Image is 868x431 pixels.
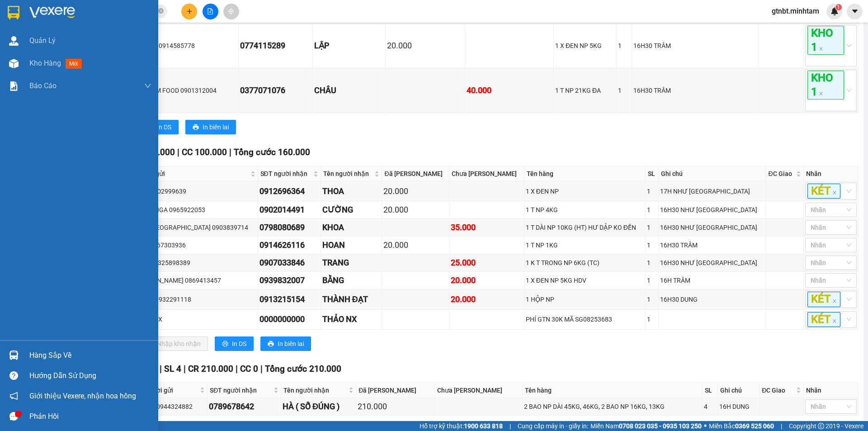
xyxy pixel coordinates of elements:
strong: 1900 633 818 [464,422,503,430]
div: 1 [647,258,657,268]
span: | [229,147,231,157]
td: 0907033846 [258,254,321,272]
div: 20.000 [451,274,523,287]
div: 0789678642 [209,400,279,413]
div: Hàng sắp về [29,349,151,362]
div: MẠNH 0932291118 [135,294,256,304]
div: HỒNG NGA 0965922053 [135,205,256,215]
td: 0914626116 [258,237,321,254]
div: THẢO NX [322,313,381,326]
div: Phản hồi [29,410,151,423]
span: In DS [232,339,246,349]
span: SL 4 [164,364,181,374]
td: THÀNH ĐẠT [321,289,382,309]
span: KHO 1 [807,71,844,99]
img: logo-vxr [8,6,19,19]
div: 0774115289 [240,39,311,52]
div: 20.000 [383,185,448,198]
th: Tên hàng [524,166,646,181]
div: 16H DUNG [719,402,758,412]
span: Miền Bắc [709,421,774,431]
td: HÀ ( SỐ ĐÚNG ) [281,398,356,416]
th: SL [646,166,659,181]
div: 1 [647,223,657,232]
span: Hỗ trợ kỹ thuật: [420,421,503,431]
span: | [184,364,186,374]
span: Người gửi [144,385,198,395]
div: 17H NHƯ [GEOGRAPHIC_DATA] [660,186,764,196]
span: close [819,47,823,51]
span: | [781,421,782,431]
div: 16H30 NHƯ [GEOGRAPHIC_DATA] [660,258,764,268]
img: warehouse-icon [9,36,19,46]
button: downloadNhập kho nhận [140,336,208,351]
div: 0377071076 [240,84,311,97]
div: Nhãn [806,385,856,395]
div: 35.000 [451,221,523,234]
div: HOAN [322,239,381,251]
span: file-add [207,8,213,14]
span: Người gửi [136,169,249,179]
div: 0798080689 [259,221,319,234]
span: close [832,319,837,323]
div: 16H30 DUNG [660,294,764,304]
div: 1 [647,240,657,250]
td: 0798080689 [258,219,321,237]
strong: 0708 023 035 - 0935 103 250 [619,422,702,430]
span: Miền Nam [590,421,702,431]
div: 1 T NP 1KG [526,240,644,250]
img: warehouse-icon [9,350,19,360]
span: ĐC Giao [762,385,794,395]
div: LẬP [314,39,384,52]
div: 1 [618,41,630,51]
div: 0912696364 [259,185,319,198]
span: CC 100.000 [182,147,227,157]
th: Đã [PERSON_NAME] [382,166,449,181]
span: notification [9,392,18,400]
th: Ghi chú [718,383,760,398]
td: 0789678642 [208,398,281,416]
div: CHÂU [314,84,384,97]
div: THOA [322,185,381,198]
td: HOAN [321,237,382,254]
span: question-circle [9,371,18,380]
div: TRÙM FOOD 0901312004 [144,85,236,95]
span: Tổng cước 210.000 [265,364,341,374]
span: Quản Lý [29,35,56,46]
span: Giới thiệu Vexere, nhận hoa hồng [29,390,136,402]
span: KÉT [807,312,840,327]
div: 2 BAO NP DÀI 45KG, 46KG, 2 BAO NP 16KG, 13KG [524,402,701,412]
th: Đã [PERSON_NAME] [356,383,435,398]
div: DAL 0944324882 [143,402,206,412]
div: 1 [647,205,657,215]
span: 1 [837,4,840,10]
th: Chưa [PERSON_NAME] [435,383,523,398]
div: HẢO 0367303936 [135,240,256,250]
span: copyright [818,423,824,429]
div: 1 [647,275,657,285]
td: 0000000000 [258,310,321,330]
div: THÀNH ĐẠT [322,293,381,306]
td: 0902014491 [258,201,321,219]
button: printerIn DS [215,336,254,351]
div: 1 T DÀI NP 10KG (HT) HƯ DẬP KO ĐỀN [526,223,644,232]
div: 1 [647,314,657,324]
div: 0914626116 [259,239,319,251]
td: 0913215154 [258,289,321,309]
div: TRANG [322,256,381,269]
div: 1 X ĐEN NP 5KG [555,41,615,51]
div: 1 T NP 21KG ĐA [555,85,615,95]
span: mới [66,59,82,69]
span: message [9,412,18,421]
div: 20.000 [387,39,463,52]
span: SĐT người nhận [260,169,311,179]
span: KÉT [807,292,840,307]
span: In biên lai [278,339,304,349]
span: gtnbt.minhtam [764,5,826,17]
div: 1 [618,85,630,95]
div: 210.000 [358,400,433,413]
div: 16H30 TRÂM [660,240,764,250]
div: HÀ ( SỐ ĐÚNG ) [283,400,354,413]
div: 20.000 [451,293,523,306]
div: 16H30 NHƯ [GEOGRAPHIC_DATA] [660,223,764,232]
